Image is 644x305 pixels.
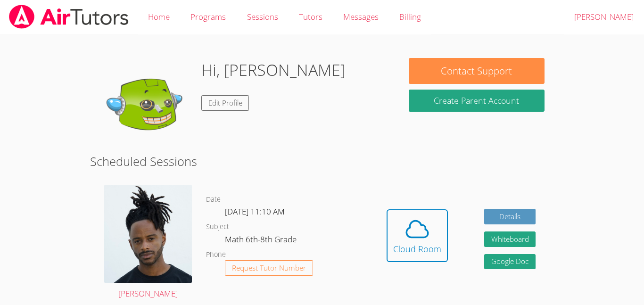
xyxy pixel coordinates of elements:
button: Request Tutor Number [225,260,313,276]
button: Cloud Room [387,209,448,262]
dt: Date [206,194,221,206]
dt: Phone [206,249,226,261]
div: Cloud Room [393,242,441,256]
dd: Math 6th-8th Grade [225,233,298,249]
span: Messages [343,11,379,22]
h1: Hi, [PERSON_NAME] [201,58,346,82]
a: Google Doc [484,254,536,270]
button: Whiteboard [484,231,536,247]
img: default.png [99,58,194,152]
a: Details [484,209,536,224]
img: Portrait.jpg [104,185,192,282]
span: Request Tutor Number [232,264,306,272]
a: Edit Profile [201,95,249,111]
button: Create Parent Account [409,90,545,112]
span: [DATE] 11:10 AM [225,206,285,217]
img: airtutors_banner-c4298cdbf04f3fff15de1276eac7730deb9818008684d7c2e4769d2f7ddbe033.png [8,5,130,29]
button: Contact Support [409,58,545,84]
a: [PERSON_NAME] [104,185,192,300]
dt: Subject [206,221,229,233]
h2: Scheduled Sessions [90,152,554,170]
